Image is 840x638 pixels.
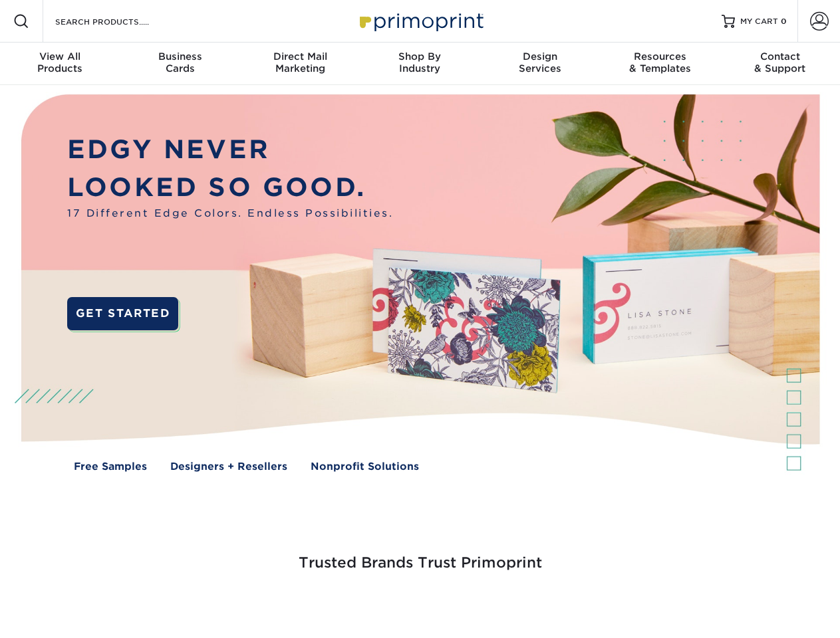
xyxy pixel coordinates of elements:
span: Contact [720,51,840,62]
a: DesignServices [480,43,600,85]
img: Smoothie King [96,606,97,607]
img: Primoprint [354,7,487,35]
img: Google [339,606,340,607]
span: Direct Mail [240,51,360,62]
span: 0 [781,17,787,26]
a: Nonprofit Solutions [311,459,419,475]
a: Contact& Support [720,43,840,85]
a: Resources& Templates [600,43,720,85]
div: Cards [120,51,239,74]
div: Services [480,51,600,74]
img: Amazon [592,606,593,607]
span: Shop By [360,51,480,62]
div: & Templates [600,51,720,74]
a: Free Samples [74,459,147,475]
a: GET STARTED [67,297,178,330]
p: LOOKED SO GOOD. [67,169,393,207]
h3: Trusted Brands Trust Primoprint [31,522,809,587]
p: EDGY NEVER [67,131,393,169]
a: Direct MailMarketing [240,43,360,85]
span: 17 Different Edge Colors. Endless Possibilities. [67,206,393,221]
div: Marketing [240,51,360,74]
span: Business [120,51,239,62]
div: Industry [360,51,480,74]
input: SEARCH PRODUCTS..... [54,13,184,29]
img: Freeform [200,606,200,607]
img: Goodwill [718,606,719,607]
a: Designers + Resellers [170,459,287,475]
div: & Support [720,51,840,74]
span: Design [480,51,600,62]
a: BusinessCards [120,43,239,85]
a: Shop ByIndustry [360,43,480,85]
span: MY CART [740,16,778,27]
span: Resources [600,51,720,62]
img: Mini [466,606,466,607]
